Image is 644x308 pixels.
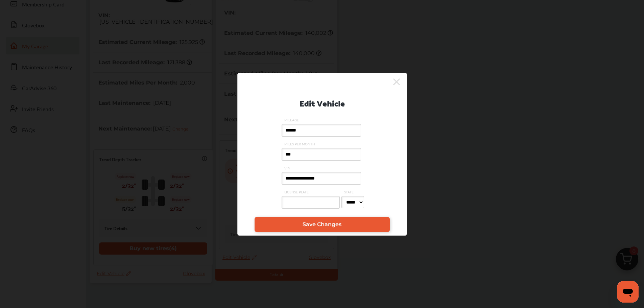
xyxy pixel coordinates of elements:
[303,221,341,228] span: Save Changes
[282,172,361,185] input: VIN
[300,96,345,110] p: Edit Vehicle
[255,217,390,232] a: Save Changes
[282,118,363,122] span: MILEAGE
[282,166,363,170] span: VIN
[282,124,361,137] input: MILEAGE
[282,190,341,194] span: LICENSE PLATE
[282,196,340,209] input: LICENSE PLATE
[617,281,639,303] iframe: Button to launch messaging window
[341,196,364,208] select: STATE
[282,142,363,146] span: MILES PER MONTH
[341,190,366,194] span: STATE
[282,148,361,161] input: MILES PER MONTH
